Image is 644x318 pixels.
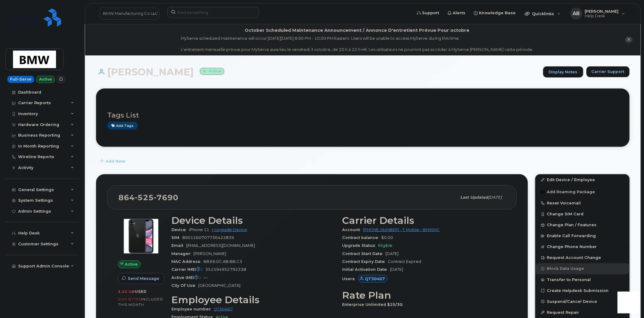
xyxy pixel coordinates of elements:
span: Carrier Support [592,69,625,75]
span: MAC Address [171,259,203,264]
h3: Carrier Details [342,215,506,226]
span: Enterprise Unlimited $25/30 [342,302,406,307]
span: 8901260707736422839 [182,235,234,240]
span: Contract Start Date [342,251,386,256]
span: iPhone 11 [189,227,209,232]
span: — [203,275,207,280]
a: QT30467 [358,277,388,281]
div: MyServe scheduled maintenance will occur [DATE][DATE] 8:00 PM - 10:00 PM Eastern. Users will be u... [181,35,533,52]
button: Enable Call Forwarding [536,230,629,241]
span: Add Note [106,158,125,164]
img: iPhone_11.jpg [123,218,159,254]
button: Request Account Change [536,252,629,263]
span: [EMAIL_ADDRESS][DOMAIN_NAME] [186,243,255,248]
span: [DATE] [386,251,399,256]
h1: [PERSON_NAME] [96,67,540,77]
button: Change Phone Number [536,241,629,252]
small: Active [200,68,224,75]
h3: Employee Details [171,294,335,305]
button: Add Note [96,156,130,167]
span: Last updated [461,195,488,200]
span: Active IMEI [171,275,203,280]
button: Request Repair [536,307,629,318]
span: Change Plan / Features [547,223,597,227]
span: Carrier IMEI [171,267,205,272]
span: 0.00 Bytes [118,297,141,301]
span: Active [125,261,138,267]
button: Change Plan / Features [536,220,629,230]
div: October Scheduled Maintenance Announcement / Annonce D'entretient Prévue Pour octobre [245,27,470,34]
span: Users [342,277,358,281]
span: City Of Use [171,283,198,288]
button: Suspend/Cancel Device [536,296,629,307]
a: Create Helpdesk Submission [536,285,629,296]
span: Upgrade Status [342,243,378,248]
span: $0.00 [381,235,393,240]
span: B8:E6:0C:AB:BB:C3 [203,259,242,264]
span: Contract balance [342,235,381,240]
span: Initial Activation Date [342,267,390,272]
span: SIM [171,235,182,240]
span: used [135,289,147,294]
span: [DATE] [488,195,502,200]
a: + Upgrade Device [212,227,247,232]
a: [PHONE_NUMBER] - T-Mobile - BMWMC [363,227,440,232]
span: Suspend/Cancel Device [547,299,597,304]
span: Manager [171,251,193,256]
h3: Rate Plan [342,290,506,301]
span: Contract Expired [388,259,421,264]
button: Reset Voicemail [536,198,629,209]
span: 525 [135,193,154,202]
span: included this month [118,297,163,307]
button: Transfer to Personal [536,274,629,285]
span: Send Message [128,276,159,281]
a: Edit Device / Employee [536,174,629,185]
button: Change SIM Card [536,209,629,220]
span: [GEOGRAPHIC_DATA] [198,283,240,288]
span: 7690 [154,193,178,202]
span: Email [171,243,186,248]
h3: Device Details [171,215,335,226]
span: QT30467 [365,276,385,282]
button: Block Data Usage [536,263,629,274]
button: Add Roaming Package [536,185,629,198]
a: QT30467 [214,307,233,311]
span: [PERSON_NAME] [193,251,226,256]
h3: Tags List [107,111,619,119]
span: 3.22 GB [118,290,135,294]
span: 864 [118,193,178,202]
span: Device [171,227,189,232]
span: Add Roaming Package [540,190,595,195]
span: [DATE] [390,267,403,272]
iframe: Messenger Launcher [618,292,639,313]
span: Account [342,227,363,232]
span: Employee number [171,307,214,311]
span: Eligible [378,243,393,248]
span: Contract Expiry Date [342,259,388,264]
a: Add tags [107,122,138,129]
button: close notification [625,37,633,43]
button: Carrier Support [586,66,630,77]
a: Display Notes [543,66,583,78]
button: Send Message [118,273,164,284]
span: Enable Call Forwarding [547,234,596,238]
span: 351594952792338 [205,267,246,272]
